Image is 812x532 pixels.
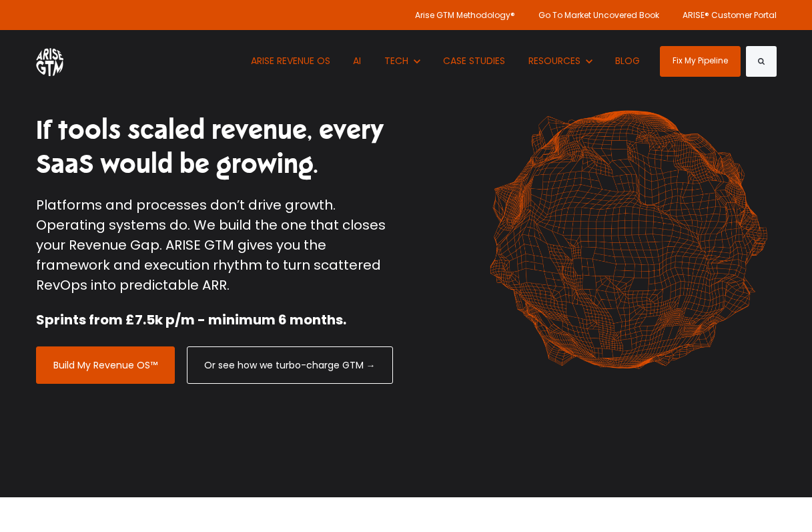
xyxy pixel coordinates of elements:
img: shape-61 orange [480,96,777,383]
span: Show submenu for TECH [384,54,385,55]
button: Show submenu for TECH TECH [374,30,430,92]
a: Build My Revenue OS™ [36,346,175,384]
nav: Desktop navigation [241,30,650,92]
p: Platforms and processes don’t drive growth. Operating systems do. We build the one that closes yo... [36,195,396,295]
span: Show submenu for RESOURCES [528,54,529,55]
a: BLOG [606,30,651,92]
span: TECH [384,54,408,67]
strong: Sprints from £7.5k p/m - minimum 6 months. [36,310,346,329]
a: CASE STUDIES [434,30,516,92]
span: RESOURCES [528,54,580,67]
a: AI [344,30,372,92]
button: Search [746,46,777,77]
img: ARISE GTM logo (1) white [36,46,63,76]
h1: If tools scaled revenue, every SaaS would be growing. [36,113,396,182]
a: ARISE REVENUE OS [241,30,340,92]
button: Show submenu for RESOURCES RESOURCES [518,30,602,92]
a: Or see how we turbo-charge GTM → [187,346,393,384]
a: Fix My Pipeline [660,46,741,77]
